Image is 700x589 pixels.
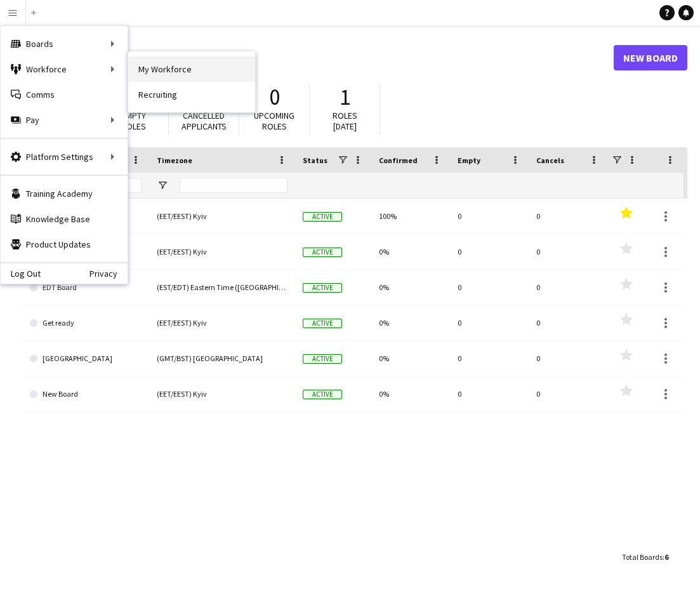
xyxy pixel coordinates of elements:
div: 0 [450,376,529,411]
div: (EET/EEST) Kyiv [149,376,295,411]
a: Log Out [1,268,41,279]
span: 0 [269,83,280,111]
span: Empty roles [121,110,146,132]
span: Total Boards [622,552,663,562]
span: Active [303,248,342,257]
div: 0 [529,305,607,340]
span: Active [303,390,342,399]
div: Workforce [1,56,128,82]
a: Privacy [89,268,128,279]
span: Status [303,156,327,165]
div: 0 [450,234,529,269]
button: Open Filter Menu [157,180,168,191]
span: Active [303,319,342,328]
div: 0 [450,199,529,234]
div: 0 [450,341,529,376]
span: Confirmed [379,156,418,165]
a: EDT Board [30,270,142,305]
div: 100% [371,199,450,234]
div: (EET/EEST) Kyiv [149,234,295,269]
span: Empty [458,156,480,165]
a: New Board [30,376,142,412]
div: (EST/EDT) Eastern Time ([GEOGRAPHIC_DATA] & [GEOGRAPHIC_DATA]) [149,270,295,305]
div: (EET/EEST) Kyiv [149,199,295,234]
a: Comms [1,82,128,107]
div: 0 [529,199,607,234]
div: 0% [371,305,450,340]
span: Timezone [157,156,192,165]
a: Recruiting [128,82,255,107]
div: 0 [529,234,607,269]
div: (EET/EEST) Kyiv [149,305,295,340]
div: : [622,545,668,569]
span: Roles [DATE] [333,110,357,132]
div: 0 [529,341,607,376]
h1: Boards [22,48,614,67]
div: 0 [529,270,607,305]
div: 0% [371,341,450,376]
div: 0% [371,234,450,269]
a: Training Academy [1,181,128,206]
span: Active [303,212,342,222]
div: (GMT/BST) [GEOGRAPHIC_DATA] [149,341,295,376]
a: Knowledge Base [1,206,128,232]
span: 6 [664,552,668,562]
div: 0 [450,305,529,340]
span: Cancels [536,156,564,165]
div: 0 [450,270,529,305]
div: Pay [1,107,128,133]
span: Active [303,283,342,293]
a: My Workforce [128,56,255,82]
a: Product Updates [1,232,128,257]
span: Cancelled applicants [182,110,227,132]
div: 0% [371,376,450,411]
a: Get ready [30,305,142,341]
div: 0% [371,270,450,305]
a: [GEOGRAPHIC_DATA] [30,341,142,376]
div: 0 [529,376,607,411]
input: Timezone Filter Input [180,178,287,193]
span: 1 [340,83,350,111]
div: Platform Settings [1,144,128,169]
span: Upcoming roles [254,110,294,132]
a: New Board [614,45,687,70]
span: Active [303,354,342,364]
div: Boards [1,31,128,56]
